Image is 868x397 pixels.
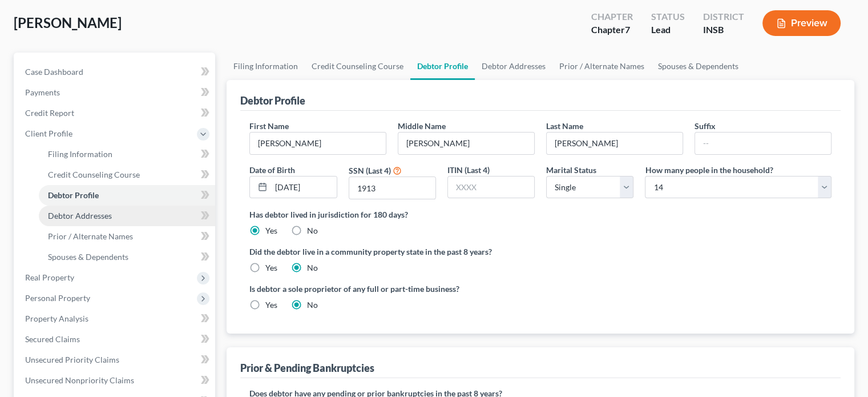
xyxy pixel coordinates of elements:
[48,252,128,262] span: Spouses & Dependents
[695,133,831,154] input: --
[645,164,773,176] label: How many people in the household?
[16,370,215,391] a: Unsecured Nonpriority Claims
[349,177,435,199] input: XXXX
[25,67,83,77] span: Case Dashboard
[307,299,318,311] label: No
[25,129,72,138] span: Client Profile
[410,53,475,80] a: Debtor Profile
[25,87,60,97] span: Payments
[307,225,318,236] label: No
[249,246,831,258] label: Did the debtor live in a community property state in the past 8 years?
[39,185,215,206] a: Debtor Profile
[48,170,140,179] span: Credit Counseling Course
[651,53,745,80] a: Spouses & Dependents
[39,144,215,165] a: Filing Information
[265,225,277,236] label: Yes
[25,375,134,385] span: Unsecured Nonpriority Claims
[48,211,112,220] span: Debtor Addresses
[250,133,386,154] input: --
[25,355,119,364] span: Unsecured Priority Claims
[651,23,685,37] div: Lead
[16,103,215,123] a: Credit Report
[240,94,305,107] div: Debtor Profile
[703,10,744,23] div: District
[591,23,633,37] div: Chapter
[547,133,683,154] input: --
[16,62,215,82] a: Case Dashboard
[25,108,74,118] span: Credit Report
[39,247,215,267] a: Spouses & Dependents
[14,14,122,31] span: [PERSON_NAME]
[448,177,534,198] input: XXXX
[552,53,651,80] a: Prior / Alternate Names
[398,120,446,132] label: Middle Name
[227,53,305,80] a: Filing Information
[39,206,215,226] a: Debtor Addresses
[305,53,410,80] a: Credit Counseling Course
[16,329,215,350] a: Secured Claims
[762,10,841,36] button: Preview
[16,82,215,103] a: Payments
[48,190,99,200] span: Debtor Profile
[703,23,744,37] div: INSB
[271,177,336,198] input: MM/DD/YYYY
[25,272,74,282] span: Real Property
[249,283,535,295] label: Is debtor a sole proprietor of any full or part-time business?
[249,164,295,176] label: Date of Birth
[25,293,90,303] span: Personal Property
[398,133,534,154] input: M.I
[39,165,215,185] a: Credit Counseling Course
[25,334,80,344] span: Secured Claims
[249,120,289,132] label: First Name
[48,149,112,159] span: Filing Information
[16,350,215,370] a: Unsecured Priority Claims
[349,165,391,177] label: SSN (Last 4)
[546,120,583,132] label: Last Name
[265,262,277,274] label: Yes
[475,53,552,80] a: Debtor Addresses
[265,299,277,311] label: Yes
[591,10,633,23] div: Chapter
[249,208,831,220] label: Has debtor lived in jurisdiction for 180 days?
[25,314,88,323] span: Property Analysis
[625,24,630,35] span: 7
[48,231,133,241] span: Prior / Alternate Names
[240,361,374,375] div: Prior & Pending Bankruptcies
[651,10,685,23] div: Status
[16,308,215,329] a: Property Analysis
[39,226,215,247] a: Prior / Alternate Names
[546,164,596,176] label: Marital Status
[307,262,318,274] label: No
[695,120,716,132] label: Suffix
[447,164,490,176] label: ITIN (Last 4)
